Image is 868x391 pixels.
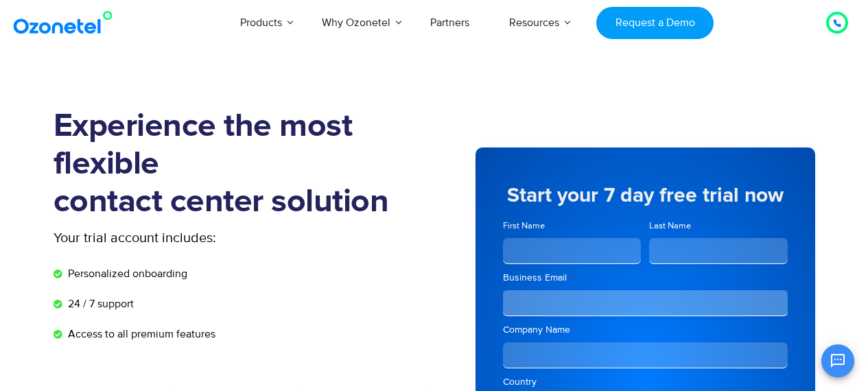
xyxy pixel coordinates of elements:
[64,296,134,312] span: 24 / 7 support
[64,265,187,282] span: Personalized onboarding
[54,228,331,248] p: Your trial account includes:
[596,7,714,39] a: Request a Demo
[503,220,642,233] label: First Name
[821,344,854,377] button: Open chat
[64,326,215,342] span: Access to all premium features
[503,271,788,285] label: Business Email
[503,323,788,337] label: Company Name
[54,108,434,221] h1: Experience the most flexible contact center solution
[503,185,788,206] h5: Start your 7 day free trial now
[649,220,788,233] label: Last Name
[503,375,788,389] label: Country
